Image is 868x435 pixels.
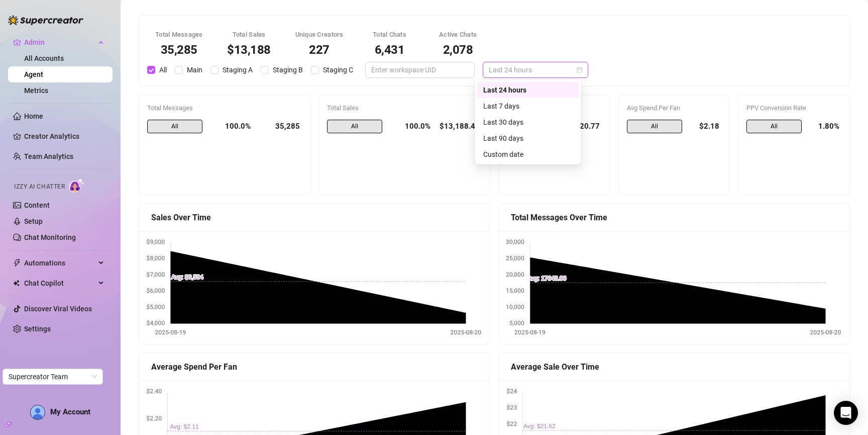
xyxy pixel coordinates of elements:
div: Last 24 hours [477,82,579,98]
a: All Accounts [24,54,64,62]
a: Content [24,201,50,209]
img: AD_cMMTxCeTpmN1d5MnKJ1j-_uXZCpTKapSSqNGg4PyXtR_tCW7gZXTNmFz2tpVv9LSyNV7ff1CaS4f4q0HLYKULQOwoM5GQR... [31,405,45,419]
div: Average Sale Over Time [511,361,837,373]
div: Last 24 hours [483,84,573,96]
div: Unique Creators [295,30,344,40]
span: crown [13,38,21,46]
span: Izzy AI Chatter [14,182,65,192]
div: Total Messages [147,103,302,113]
span: All [627,120,682,134]
div: Custom date [477,146,579,162]
span: Admin [24,34,95,50]
div: Last 30 days [483,117,573,128]
div: 227 [295,44,344,56]
div: Open Intercom Messenger [834,401,858,425]
div: Last 30 days [477,114,579,130]
span: All [147,120,202,134]
div: PPV Conversion Rate [746,103,841,113]
div: Total Sales [227,30,271,40]
div: Avg Spend Per Fan [627,103,722,113]
div: Sales Over Time [151,211,478,224]
a: Agent [24,70,43,78]
a: Team Analytics [24,152,73,160]
span: All [746,120,802,134]
span: calendar [577,67,583,73]
img: AI Chatter [69,178,84,193]
span: Supercreator Team [9,369,97,384]
a: Setup [24,217,43,225]
span: Main [183,64,206,75]
span: Staging C [319,64,357,75]
div: 35,285 [259,120,302,134]
div: 1.80% [810,120,841,134]
div: 6,431 [368,44,412,56]
span: Staging B [269,64,307,75]
a: Creator Analytics [24,128,104,144]
a: Metrics [24,86,48,95]
a: Home [24,112,43,120]
div: Total Messages [155,30,203,40]
div: Total Sales [327,103,482,113]
div: $13,188.47 [439,120,482,134]
div: Custom date [483,149,573,160]
span: My Account [50,407,90,416]
a: Discover Viral Videos [24,305,92,313]
span: Automations [24,255,95,271]
div: 35,285 [155,44,203,56]
div: Last 90 days [477,130,579,146]
span: All [155,64,171,75]
div: Total Chats [368,30,412,40]
a: Chat Monitoring [24,233,76,241]
div: Last 90 days [483,133,573,144]
div: $20.77 [570,120,602,134]
span: Staging A [219,64,257,75]
div: $2.18 [690,120,722,134]
span: Last 24 hours [489,62,582,77]
div: 100.0% [390,120,430,134]
div: $13,188 [227,44,271,56]
input: Enter workspace UID [371,64,461,75]
div: 100.0% [210,120,251,134]
div: Total Messages Over Time [511,211,837,224]
span: All [327,120,382,134]
img: Chat Copilot [13,280,20,287]
img: logo-BBDzfeDw.svg [8,15,83,25]
a: Settings [24,325,51,333]
div: Last 7 days [477,98,579,114]
div: Last 7 days [483,101,573,112]
span: Chat Copilot [24,275,95,291]
div: Active Chats [436,30,480,40]
div: 2,078 [436,44,480,56]
span: thunderbolt [13,259,21,267]
span: build [5,421,12,428]
div: Average Spend Per Fan [151,361,478,373]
